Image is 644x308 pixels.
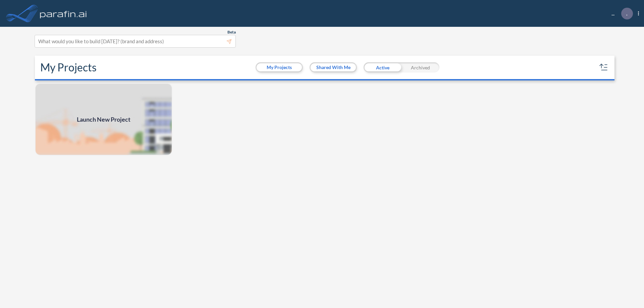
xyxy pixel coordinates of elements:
[601,8,639,19] div: ...
[364,62,401,72] div: Active
[77,115,130,124] span: Launch New Project
[35,83,172,156] img: add
[35,83,172,156] a: Launch New Project
[598,62,609,73] button: sort
[227,29,236,35] span: Beta
[626,10,628,16] p: .
[40,61,97,74] h2: My Projects
[311,63,356,71] button: Shared With Me
[39,7,88,20] img: logo
[401,62,439,72] div: Archived
[257,63,302,71] button: My Projects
